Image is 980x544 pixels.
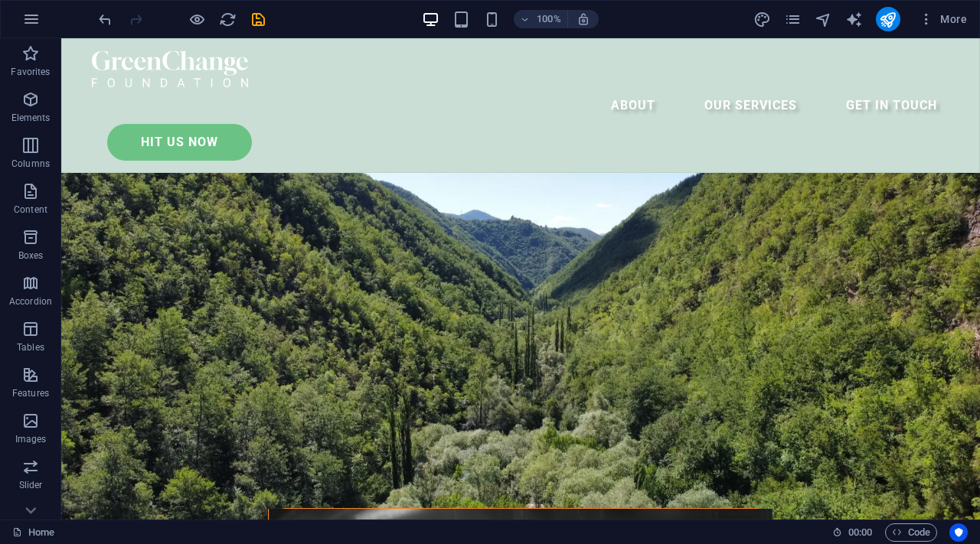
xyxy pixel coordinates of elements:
[18,249,44,262] p: Boxes
[848,523,872,542] span: 00 00
[11,66,50,78] p: Favorites
[859,526,861,538] span: :
[876,7,900,31] button: publish
[892,523,930,542] span: Code
[15,433,47,445] p: Images
[949,523,968,542] button: Usercentrics
[753,10,772,28] button: design
[885,523,937,542] button: Code
[11,158,50,170] p: Columns
[784,10,802,28] button: pages
[753,11,771,28] i: Design (Ctrl+Alt+Y)
[96,11,114,28] i: Undo: Change animation (Ctrl+Z)
[919,11,967,27] span: More
[537,10,561,28] h6: 100%
[845,11,863,28] i: AI Writer
[784,11,802,28] i: Pages (Ctrl+Alt+S)
[832,523,873,542] h6: Session time
[19,479,43,491] p: Slider
[14,204,47,216] p: Content
[17,341,44,353] p: Tables
[250,11,267,28] i: Save (Ctrl+S)
[11,112,51,124] p: Elements
[577,12,590,26] i: On resize automatically adjust zoom level to fit chosen device.
[218,10,237,28] button: reload
[249,10,267,28] button: save
[815,10,833,28] button: navigator
[845,10,864,28] button: text_generator
[96,10,114,28] button: undo
[12,387,49,399] p: Features
[9,295,52,308] p: Accordion
[879,11,897,28] i: Publish
[188,10,206,28] button: Click here to leave preview mode and continue editing
[12,523,54,542] a: Click to cancel selection. Double-click to open Pages
[815,11,832,28] i: Navigator
[913,7,973,31] button: More
[219,11,237,28] i: Reload page
[514,10,568,28] button: 100%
